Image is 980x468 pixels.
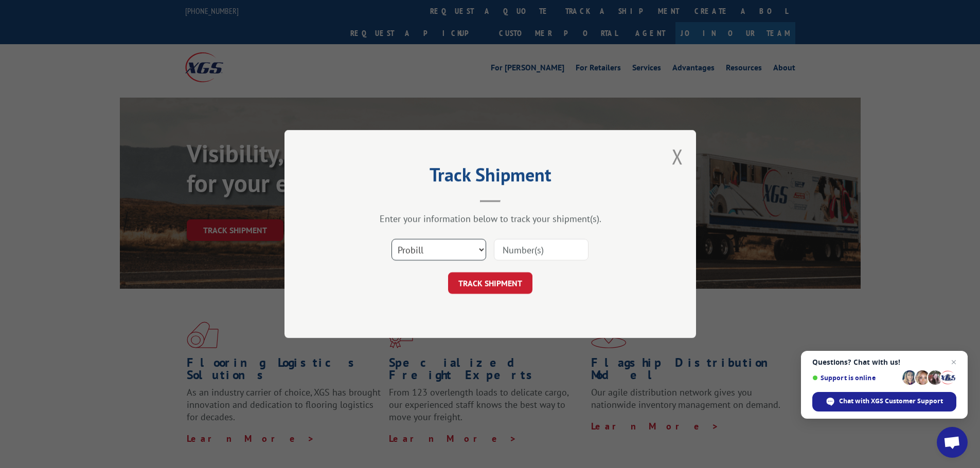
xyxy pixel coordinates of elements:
[937,427,968,458] a: Open chat
[812,392,956,411] span: Chat with XGS Customer Support
[494,239,589,260] input: Number(s)
[672,143,683,170] button: Close modal
[336,167,645,187] h2: Track Shipment
[812,374,899,382] span: Support is online
[812,358,956,366] span: Questions? Chat with us!
[448,272,532,294] button: TRACK SHIPMENT
[336,213,645,224] div: Enter your information below to track your shipment(s).
[839,397,943,406] span: Chat with XGS Customer Support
